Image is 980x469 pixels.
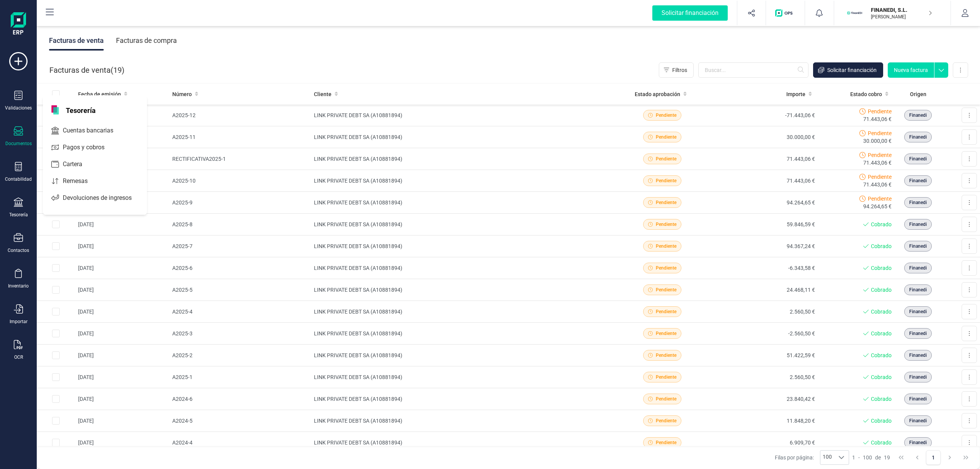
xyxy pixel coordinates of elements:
[656,352,676,359] span: Pendiente
[846,5,863,21] img: FI
[113,65,122,75] span: 19
[61,105,100,114] span: Tesorería
[52,90,60,98] div: All items unselected
[169,432,311,454] td: A2024-4
[888,62,934,78] button: Nueva factura
[75,257,169,279] td: [DATE]
[75,323,169,345] td: [DATE]
[909,134,927,141] span: Finanedi
[49,62,124,78] div: Facturas de venta ( )
[909,439,927,446] span: Finanedi
[311,432,611,454] td: LINK PRIVATE DEBT SA (A10881894)
[52,286,60,294] div: Row Selected 86f12270-e543-4524-a5dc-362f844ee7bd
[714,105,818,126] td: -71.443,06 €
[5,176,32,182] div: Contabilidad
[714,235,818,257] td: 94.367,24 €
[775,9,795,17] img: Logo de OPS
[909,199,927,206] span: Finanedi
[909,221,927,228] span: Finanedi
[843,1,941,25] button: FIFINANEDI, S.L.[PERSON_NAME]
[75,366,169,388] td: [DATE]
[820,451,834,464] span: 100
[656,439,676,446] span: Pendiente
[871,395,892,403] span: Cobrado
[714,148,818,170] td: 71.443,06 €
[871,221,892,228] span: Cobrado
[926,450,941,465] button: Page 1
[75,345,169,366] td: [DATE]
[75,301,169,323] td: [DATE]
[169,323,311,345] td: A2025-3
[656,330,676,337] span: Pendiente
[60,176,101,186] span: Remesas
[884,454,890,461] span: 19
[635,90,680,98] span: Estado aprobación
[909,265,927,271] span: Finanedi
[909,395,927,402] span: Finanedi
[942,450,957,465] button: Next Page
[656,417,676,424] span: Pendiente
[656,395,676,402] span: Pendiente
[659,62,694,78] button: Filtros
[9,212,28,218] div: Tesorería
[786,90,805,98] span: Importe
[311,170,611,192] td: LINK PRIVATE DEBT SA (A10881894)
[910,450,924,465] button: Previous Page
[78,90,121,98] span: Fecha de emisión
[714,279,818,301] td: 24.468,11 €
[714,388,818,410] td: 23.840,42 €
[698,62,808,78] input: Buscar...
[169,170,311,192] td: A2025-10
[60,193,145,203] span: Devoluciones de ingresos
[909,374,927,381] span: Finanedi
[75,388,169,410] td: [DATE]
[169,388,311,410] td: A2024-6
[311,257,611,279] td: LINK PRIVATE DEBT SA (A10881894)
[871,286,892,294] span: Cobrado
[775,450,849,465] div: Filas por página:
[169,235,311,257] td: A2025-7
[852,454,855,461] span: 1
[75,235,169,257] td: [DATE]
[8,283,29,289] div: Inventario
[52,417,60,425] div: Row Selected 6efd44b1-c69c-487c-a832-001a35863af4
[52,308,60,315] div: Row Selected 50ba2169-ce1e-47e4-842a-a1c99f6f0409
[5,141,32,147] div: Documentos
[656,177,676,184] span: Pendiente
[714,126,818,148] td: 30.000,00 €
[656,243,676,250] span: Pendiente
[311,410,611,432] td: LINK PRIVATE DEBT SA (A10881894)
[311,301,611,323] td: LINK PRIVATE DEBT SA (A10881894)
[871,308,892,315] span: Cobrado
[871,439,892,446] span: Cobrado
[656,374,676,381] span: Pendiente
[909,417,927,424] span: Finanedi
[60,160,96,169] span: Cartera
[909,243,927,250] span: Finanedi
[52,439,60,446] div: Row Selected 4b85e625-db5e-42ff-93ea-bfdfdd1a4138
[863,203,892,210] span: 94.264,65 €
[714,214,818,235] td: 59.846,59 €
[52,373,60,381] div: Row Selected 071e410c-57d3-458f-9340-66b715be3ec5
[894,450,908,465] button: First Page
[871,417,892,425] span: Cobrado
[169,410,311,432] td: A2024-5
[714,170,818,192] td: 71.443,06 €
[771,1,800,25] button: Logo de OPS
[909,177,927,184] span: Finanedi
[852,454,890,461] div: -
[172,90,192,98] span: Número
[75,410,169,432] td: [DATE]
[52,351,60,359] div: Row Selected 3e97f29f-06b0-4f69-aa9d-bb0e730476d9
[11,12,26,37] img: Logo Finanedi
[863,159,892,167] span: 71.443,06 €
[813,62,883,78] button: Solicitar financiación
[871,6,932,14] p: FINANEDI, S.L.
[875,454,881,461] span: de
[863,137,892,145] span: 30.000,00 €
[672,66,687,74] span: Filtros
[311,214,611,235] td: LINK PRIVATE DEBT SA (A10881894)
[656,265,676,271] span: Pendiente
[311,192,611,214] td: LINK PRIVATE DEBT SA (A10881894)
[52,330,60,337] div: Row Selected 2166f7c7-5b44-413f-99cb-8995035137d8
